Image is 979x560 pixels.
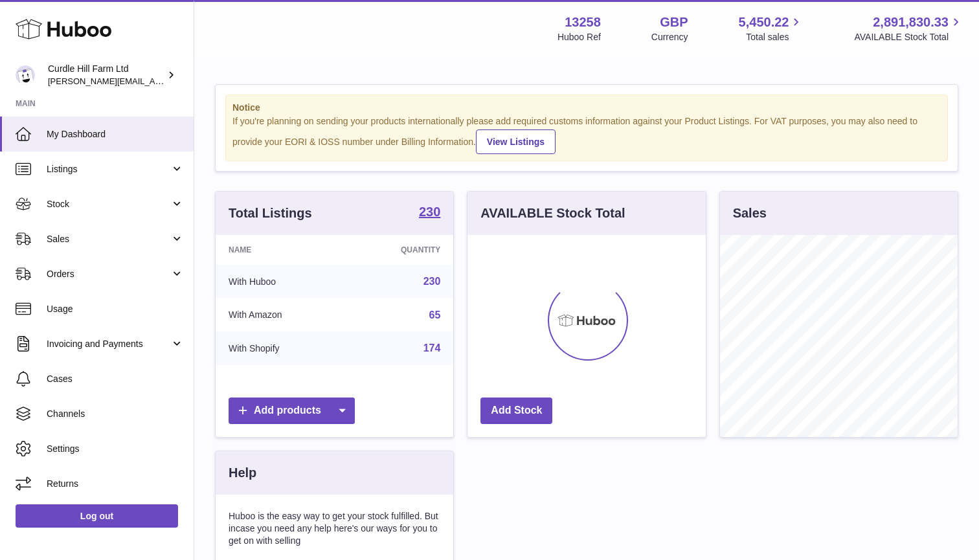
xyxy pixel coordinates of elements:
h3: AVAILABLE Stock Total [480,205,625,222]
span: Returns [47,478,184,490]
div: Curdle Hill Farm Ltd [48,63,164,87]
span: Listings [47,163,170,175]
strong: GBP [660,14,688,31]
th: Quantity [346,235,453,265]
strong: 230 [419,205,440,218]
strong: Notice [232,102,941,114]
span: Sales [47,233,170,245]
td: With Shopify [216,331,346,365]
a: Add products [229,398,355,424]
img: charlotte@diddlysquatfarmshop.com [16,65,35,85]
h3: Total Listings [229,205,312,222]
a: Log out [16,504,178,528]
div: If you're planning on sending your products internationally please add required customs informati... [232,115,941,154]
a: 230 [423,276,441,287]
div: Huboo Ref [557,31,601,43]
a: View Listings [476,129,556,154]
a: Add Stock [480,398,552,424]
a: 2,891,830.33 AVAILABLE Stock Total [854,14,963,43]
span: My Dashboard [47,128,184,140]
span: Orders [47,268,170,280]
h3: Sales [733,205,767,222]
span: Usage [47,303,184,315]
span: Invoicing and Payments [47,338,170,350]
span: AVAILABLE Stock Total [854,31,963,43]
th: Name [216,235,346,265]
span: Settings [47,443,184,455]
span: Total sales [746,31,804,43]
td: With Amazon [216,298,346,332]
strong: 13258 [565,14,601,31]
span: 5,450.22 [739,14,789,31]
span: Cases [47,373,184,385]
a: 174 [423,342,441,353]
a: 65 [429,309,441,320]
td: With Huboo [216,265,346,298]
a: 5,450.22 Total sales [739,14,804,43]
a: 230 [419,205,440,221]
p: Huboo is the easy way to get your stock fulfilled. But incase you need any help here's our ways f... [229,510,440,547]
div: Currency [651,31,688,43]
span: 2,891,830.33 [873,14,949,31]
span: [PERSON_NAME][EMAIL_ADDRESS][DOMAIN_NAME] [48,76,260,86]
span: Stock [47,198,170,210]
h3: Help [229,464,256,482]
span: Channels [47,408,184,420]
